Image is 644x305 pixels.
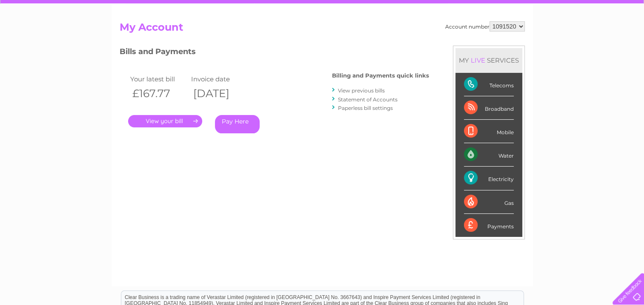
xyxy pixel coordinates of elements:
[338,87,385,94] a: View previous bills
[464,96,514,120] div: Broadband
[128,85,189,102] th: £167.77
[338,105,393,111] a: Paperless bill settings
[464,167,514,190] div: Electricity
[616,36,636,43] a: Log out
[445,21,525,32] div: Account number
[539,36,565,43] a: Telecoms
[215,115,260,133] a: Pay Here
[587,36,608,43] a: Contact
[484,4,542,15] a: 0333 014 3131
[338,96,398,103] a: Statement of Accounts
[464,143,514,167] div: Water
[189,85,250,102] th: [DATE]
[464,214,514,237] div: Payments
[515,36,534,43] a: Energy
[570,36,582,43] a: Blog
[469,56,487,64] div: LIVE
[494,36,510,43] a: Water
[23,22,66,48] img: logo.png
[464,120,514,143] div: Mobile
[120,21,525,37] h2: My Account
[120,46,429,60] h3: Bills and Payments
[189,73,250,85] td: Invoice date
[464,73,514,96] div: Telecoms
[121,5,524,41] div: Clear Business is a trading name of Verastar Limited (registered in [GEOGRAPHIC_DATA] No. 3667643...
[455,48,522,72] div: MY SERVICES
[128,73,189,85] td: Your latest bill
[464,190,514,214] div: Gas
[128,115,202,127] a: .
[332,72,429,79] h4: Billing and Payments quick links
